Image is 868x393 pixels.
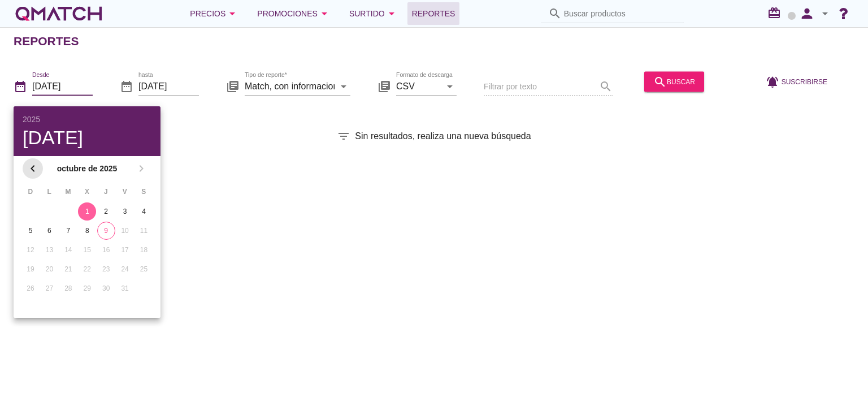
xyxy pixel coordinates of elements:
th: S [135,182,153,201]
div: 8 [78,226,96,236]
div: 6 [40,226,58,236]
i: notifications_active [766,75,782,88]
th: J [97,182,115,201]
div: [DATE] [23,128,151,147]
button: 9 [97,222,115,240]
th: V [116,182,133,201]
th: D [21,182,39,201]
input: Tipo de reporte* [245,77,335,95]
th: X [78,182,96,201]
i: search [653,75,667,88]
a: white-qmatch-logo [14,2,104,25]
span: Sin resultados, realiza una nueva búsqueda [355,129,531,143]
div: Precios [190,7,239,20]
i: arrow_drop_down [225,7,239,20]
input: Desde [32,77,93,95]
div: 1 [78,206,96,217]
th: M [59,182,77,201]
i: filter_list [337,129,350,143]
input: Buscar productos [564,5,677,23]
i: person [796,6,818,21]
button: Surtido [340,2,407,25]
div: 4 [135,206,153,217]
button: Promociones [248,2,340,25]
a: Reportes [407,2,460,25]
h2: Reportes [14,32,79,50]
div: 9 [98,226,115,236]
div: 7 [59,226,77,236]
i: library_books [377,79,391,93]
button: buscar [644,71,704,92]
i: arrow_drop_down [443,79,457,93]
i: search [548,7,562,20]
button: 2 [97,202,115,221]
div: 2 [97,206,115,217]
i: redeem [767,6,785,20]
button: 6 [40,222,58,240]
span: Suscribirse [782,76,827,87]
div: Promociones [257,7,331,20]
button: 4 [135,202,153,221]
div: 5 [21,226,40,236]
input: Formato de descarga [396,77,441,95]
i: library_books [226,79,240,93]
button: 1 [78,202,96,221]
i: arrow_drop_down [318,7,331,20]
div: buscar [653,75,695,88]
input: hasta [138,77,199,95]
div: 2025 [23,115,151,123]
button: 7 [59,222,77,240]
button: Precios [181,2,248,25]
button: 3 [116,202,134,221]
i: date_range [120,79,133,93]
button: 5 [21,222,40,240]
div: Surtido [349,7,398,20]
button: 8 [78,222,96,240]
i: arrow_drop_down [818,7,832,20]
i: arrow_drop_down [385,7,398,20]
i: chevron_left [26,162,40,175]
i: arrow_drop_down [337,79,350,93]
i: date_range [14,79,27,93]
div: 3 [116,206,134,217]
button: Suscribirse [757,71,836,92]
th: L [40,182,58,201]
span: Reportes [412,7,455,20]
strong: octubre de 2025 [43,163,131,175]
